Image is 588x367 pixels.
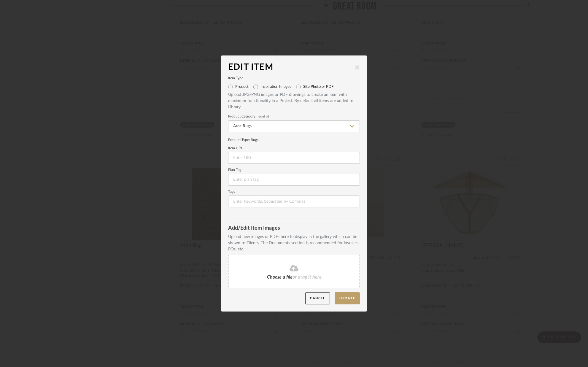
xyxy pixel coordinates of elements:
[228,174,360,186] input: Enter plan tag
[228,63,355,72] div: Edit Item
[228,92,360,110] div: Upload JPG/PNG images or PDF drawings to create an item with maximum functionality in a Project. ...
[258,115,269,118] span: required
[228,225,360,231] div: Add/Edit Item Images
[235,85,249,89] label: Product
[228,190,360,193] label: Tags
[303,85,333,89] label: Site Photo or PDF
[228,120,360,132] input: Type a category to search and select
[228,77,360,80] label: Item Type
[228,115,360,118] label: Product Category
[228,196,360,207] input: Enter Keywords, Separated by Commas
[293,275,323,279] span: or drag it here.
[267,275,293,279] span: Choose a file
[228,169,360,171] label: Plan Tag
[355,65,360,70] button: close
[228,147,360,150] label: Item URL
[260,85,291,89] label: Inspiration Images
[228,137,360,142] div: Product Type
[228,152,360,164] input: Enter URL
[335,292,360,304] button: Update
[228,234,360,252] div: Upload new images or PDFs here to display in the gallery which can be shown to Clients. The Docum...
[249,138,258,142] span: : Rugs
[305,292,330,304] button: Cancel
[228,82,360,92] mat-radio-group: Select item type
